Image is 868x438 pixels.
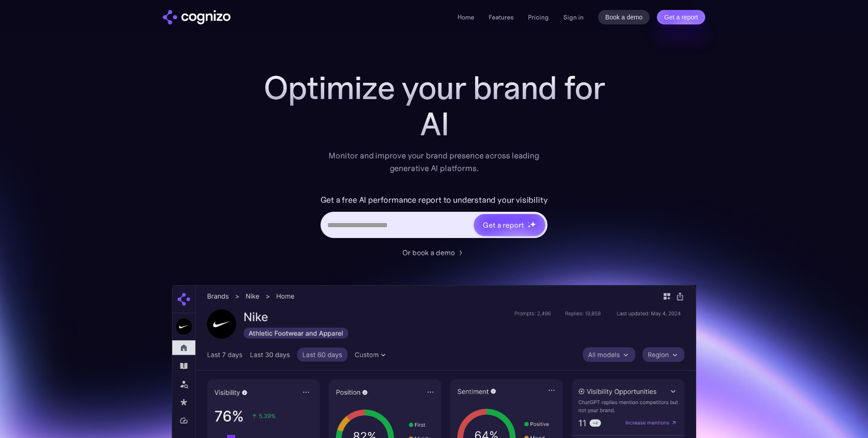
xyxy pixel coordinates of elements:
form: Hero URL Input Form [321,193,548,243]
div: Or book a demo [402,247,455,258]
img: star [530,221,536,227]
h1: Optimize your brand for [253,70,615,106]
a: Home [458,13,474,21]
div: Get a report [483,219,524,230]
div: AI [253,106,615,142]
img: cognizo logo [163,10,231,24]
div: Monitor and improve your brand presence across leading generative AI platforms. [323,149,545,175]
a: Get a report [657,10,705,24]
label: Get a free AI performance report to understand your visibility [321,193,548,207]
a: home [163,10,231,24]
a: Or book a demo [402,247,466,258]
a: Get a reportstarstarstar [473,213,546,237]
a: Book a demo [598,10,650,24]
img: star [528,222,529,223]
a: Pricing [528,13,549,21]
a: Sign in [563,12,584,23]
img: star [528,225,531,228]
a: Features [489,13,514,21]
